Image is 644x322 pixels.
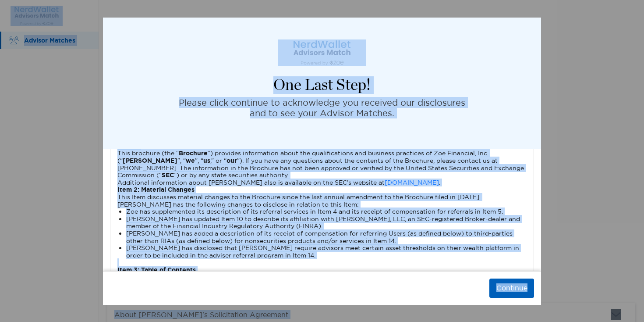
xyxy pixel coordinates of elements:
b: Item 3: Table of Contents [117,266,196,274]
h4: One Last Step! [273,76,371,94]
div: modal [103,18,541,305]
b: us [203,157,210,165]
b: Brochure [179,149,208,157]
p: Please click continue to acknowledge you received our disclosures and to see your Advisor Matches. [179,97,465,118]
b: Item 2: Material Changes [117,186,195,193]
a: [DOMAIN_NAME] [385,179,439,186]
li: Zoe has supplemented its description of its referral services in Item 4 and its receipt of compen... [126,208,527,215]
b: our [226,157,237,165]
li: [PERSON_NAME] has disclosed that [PERSON_NAME] require advisors meet certain asset thresholds on ... [126,244,527,259]
button: Continue [489,279,534,298]
li: [PERSON_NAME] has updated Item 10 to describe its affiliation with [PERSON_NAME], LLC, an SEC-reg... [126,215,527,230]
li: [PERSON_NAME] has added a description of its receipt of compensation for referring Users (as defi... [126,230,527,244]
b: we [186,157,195,165]
b: SEC [162,171,174,179]
img: logo [278,39,366,66]
b: [PERSON_NAME] [123,157,177,165]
